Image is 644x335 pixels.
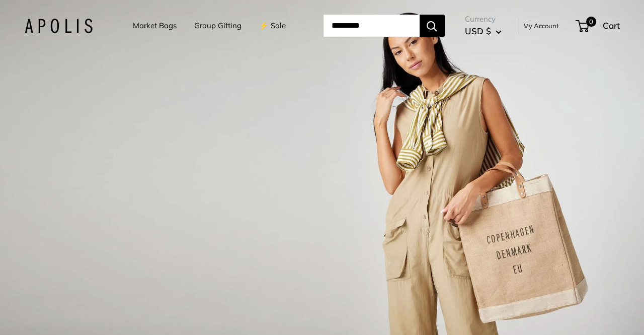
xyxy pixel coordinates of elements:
[465,23,502,39] button: USD $
[603,20,620,31] span: Cart
[465,12,502,26] span: Currency
[523,20,559,32] a: My Account
[586,17,596,27] span: 0
[420,15,445,37] button: Search
[324,15,420,37] input: Search...
[259,19,286,33] a: ⚡️ Sale
[577,18,620,34] a: 0 Cart
[465,26,491,36] span: USD $
[194,19,242,33] a: Group Gifting
[133,19,177,33] a: Market Bags
[25,19,93,33] img: Apolis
